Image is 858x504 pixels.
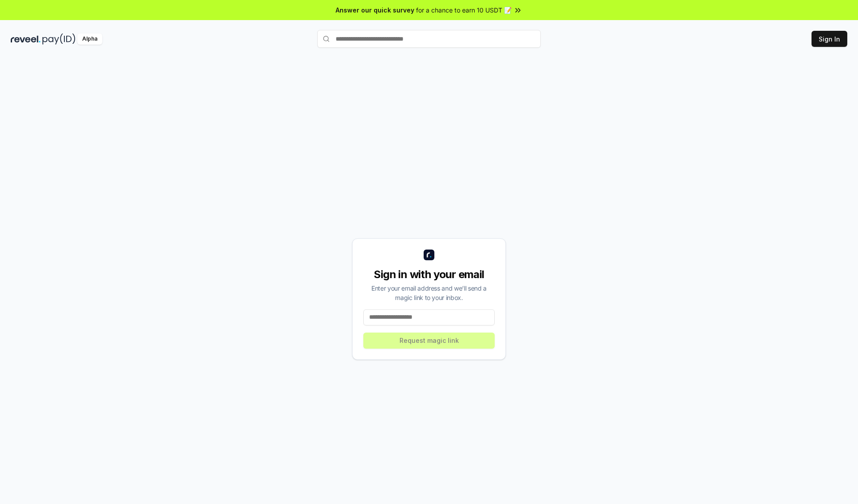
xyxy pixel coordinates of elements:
img: pay_id [42,33,76,45]
img: reveel_dark [11,33,41,45]
button: Sign In [812,31,847,47]
div: Enter your email address and we’ll send a magic link to your inbox. [363,283,495,302]
span: for a chance to earn 10 USDT 📝 [416,5,512,15]
div: Alpha [77,33,102,45]
div: Sign in with your email [363,267,495,282]
img: logo_small [424,250,434,260]
span: Answer our quick survey [336,5,414,15]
